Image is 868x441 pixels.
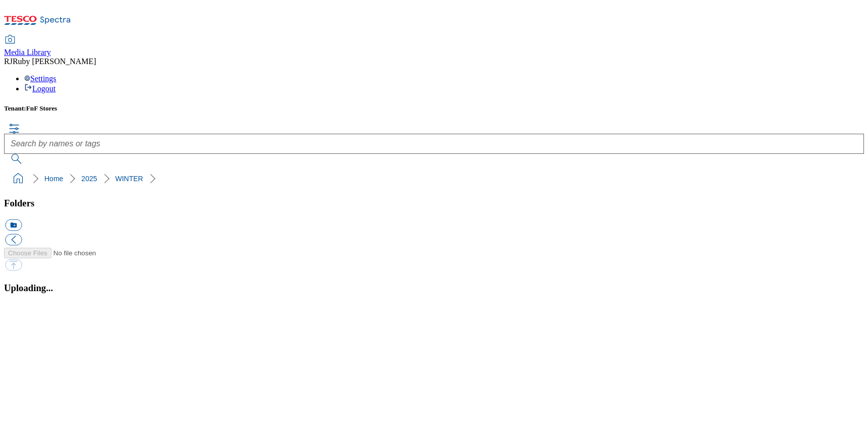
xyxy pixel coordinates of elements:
[4,36,51,57] a: Media Library
[10,171,26,187] a: home
[115,175,143,183] a: WINTER
[4,134,864,154] input: Search by names or tags
[4,169,864,188] nav: breadcrumb
[4,104,864,113] h5: Tenant:
[24,84,55,93] a: Logout
[81,175,97,183] a: 2025
[44,175,63,183] a: Home
[51,283,53,293] span: .
[46,283,48,293] span: .
[48,283,51,293] span: .
[4,198,864,209] h3: Folders
[13,57,96,66] span: Ruby [PERSON_NAME]
[4,283,864,294] div: Uploading
[4,48,51,57] span: Media Library
[4,57,13,66] span: RJ
[26,104,57,112] span: FnF Stores
[24,74,56,83] a: Settings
